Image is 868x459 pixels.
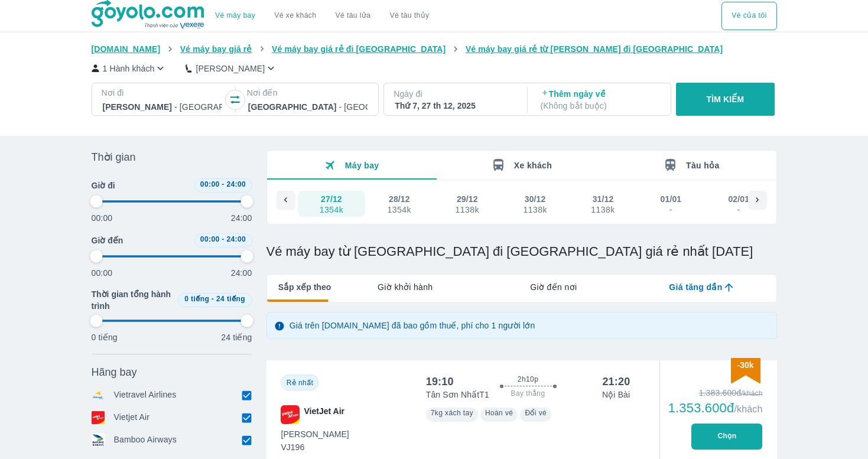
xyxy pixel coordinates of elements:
span: Giờ đi [92,180,115,191]
div: 1354k [320,205,343,214]
p: Ngày đi [394,88,515,100]
span: Giờ đến nơi [530,281,577,293]
p: Bamboo Airways [114,434,177,447]
p: 24 tiếng [221,331,252,343]
div: 28/12 [389,193,410,205]
p: 24:00 [231,267,252,279]
p: Nơi đi [102,87,223,99]
div: 01/01 [661,193,682,205]
span: Giá tăng dần [669,281,722,293]
span: VietJet Air [304,405,344,424]
img: VJ [281,405,300,424]
div: 1.383.600đ [668,387,763,399]
div: 31/12 [593,193,614,205]
span: Thời gian [92,150,136,164]
div: choose transportation mode [206,2,438,30]
button: Chọn [691,424,762,450]
div: - [729,205,749,214]
a: Vé máy bay [215,11,255,20]
span: Máy bay [345,161,379,170]
span: - [212,295,214,303]
button: Vé tàu thủy [380,2,438,30]
a: Vé xe khách [274,11,316,20]
p: Nội Bài [602,389,630,401]
span: [DOMAIN_NAME] [92,44,161,54]
span: 24:00 [226,235,246,243]
h1: Vé máy bay từ [GEOGRAPHIC_DATA] đi [GEOGRAPHIC_DATA] giá rẻ nhất [DATE] [266,243,777,260]
p: Thêm ngày về [541,88,660,112]
span: VJ196 [281,441,349,453]
p: 00:00 [92,212,113,224]
div: 30/12 [525,193,546,205]
img: discount [731,358,760,383]
div: 27/12 [321,193,342,205]
span: Hãng bay [92,365,137,379]
span: - [222,235,224,243]
div: 1138k [455,205,479,214]
span: Đổi vé [525,409,547,417]
p: Vietravel Airlines [114,389,177,402]
span: /khách [734,404,762,414]
div: 1.353.600đ [668,401,763,415]
span: Vé máy bay giá rẻ đi [GEOGRAPHIC_DATA] [272,44,446,54]
button: Vé của tôi [721,2,776,30]
span: 2h10p [518,375,538,384]
span: Giờ khởi hành [378,281,433,293]
p: 00:00 [92,267,113,279]
nav: breadcrumb [92,43,777,55]
p: 1 Hành khách [103,63,155,74]
span: Rẻ nhất [287,379,313,387]
div: 19:10 [426,375,454,389]
span: Xe khách [514,161,552,170]
p: 24:00 [231,212,252,224]
span: 0 tiếng [184,295,209,303]
span: [PERSON_NAME] [281,428,349,440]
p: [PERSON_NAME] [196,63,265,74]
div: - [661,205,681,214]
p: TÌM KIẾM [707,93,745,105]
span: 7kg xách tay [431,409,473,417]
button: TÌM KIẾM [676,83,775,116]
span: Tàu hỏa [686,161,720,170]
div: choose transportation mode [721,2,776,30]
span: Giờ đến [92,235,123,246]
div: 21:20 [602,375,630,389]
button: 1 Hành khách [92,62,167,74]
div: 29/12 [457,193,478,205]
span: 00:00 [200,180,220,188]
p: Vietjet Air [114,411,150,424]
p: Tân Sơn Nhất T1 [426,389,489,401]
p: ( Không bắt buộc ) [541,100,660,112]
div: 1138k [591,205,615,214]
span: 24:00 [226,180,246,188]
div: 02/01 [728,193,749,205]
div: 1138k [523,205,547,214]
p: Giá trên [DOMAIN_NAME] đã bao gồm thuế, phí cho 1 người lớn [290,320,535,331]
span: Vé máy bay giá rẻ [180,44,252,54]
span: 24 tiếng [216,295,245,303]
span: Vé máy bay giá rẻ từ [PERSON_NAME] đi [GEOGRAPHIC_DATA] [466,44,723,54]
div: Thứ 7, 27 th 12, 2025 [395,100,514,112]
a: Vé tàu lửa [326,2,381,30]
span: Hoàn vé [485,409,513,417]
div: 1354k [388,205,411,214]
p: 0 tiếng [92,331,118,343]
span: 00:00 [200,235,220,243]
span: -30k [737,360,753,370]
span: Thời gian tổng hành trình [92,288,173,312]
span: Sắp xếp theo [278,281,331,293]
span: - [222,180,224,188]
p: Nơi đến [247,87,369,99]
div: lab API tabs example [331,275,776,300]
button: [PERSON_NAME] [186,62,277,74]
